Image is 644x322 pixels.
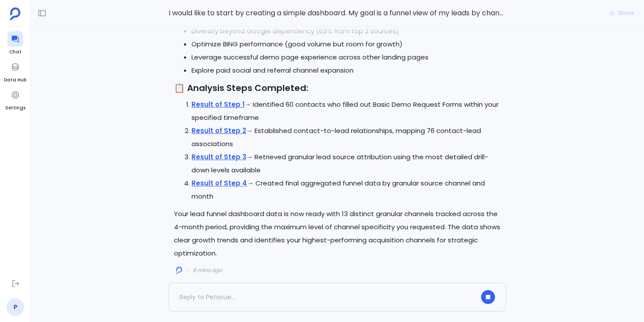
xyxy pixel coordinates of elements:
p: → Identified 60 contacts who filled out Basic Demo Request Forms within your specified timeframe [191,98,501,124]
a: Result of Step 1 [191,100,244,109]
p: → Created final aggregated funnel data by granular source channel and month [191,177,501,203]
p: → Retrieved granular lead source attribution using the most detailed drill-down levels available [191,150,501,177]
a: Settings [5,87,25,112]
span: Data Hub [4,77,26,84]
li: Leverage successful demo page experience across other landing pages [191,51,501,64]
span: I would like to start by creating a simple dashboard. My goal is a funnel view of my leads by cha... [169,7,506,19]
span: Chat [7,49,23,56]
a: Data Hub [4,59,26,84]
li: Optimize BING performance (good volume but room for growth) [191,38,501,51]
span: Settings [5,105,25,112]
a: P [7,298,24,316]
img: petavue logo [10,7,21,21]
p: → Established contact-to-lead relationships, mapping 76 contact-lead associations [191,124,501,150]
a: Result of Step 4 [191,178,247,188]
li: Explore paid social and referral channel expansion [191,64,501,77]
p: Your lead funnel dashboard data is now ready with 13 distinct granular channels tracked across th... [174,207,501,260]
a: Result of Step 2 [191,126,246,135]
a: Chat [7,31,23,56]
h3: 📋 Analysis Steps Completed: [174,81,501,94]
a: Result of Step 3 [191,152,246,161]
